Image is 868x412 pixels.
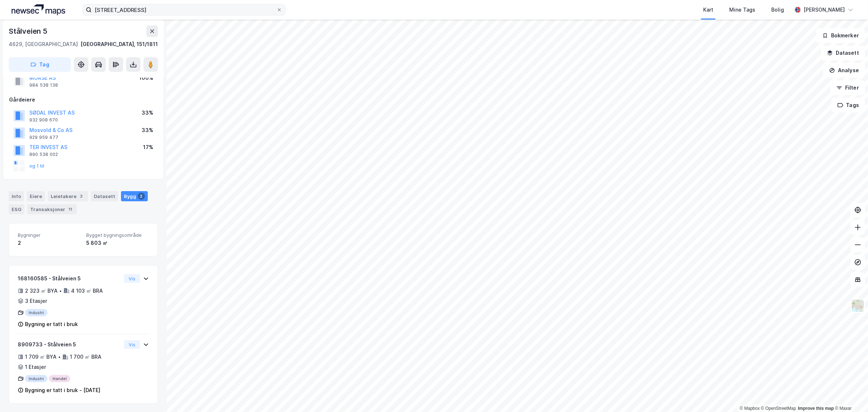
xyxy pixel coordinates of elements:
div: ESG [9,204,24,214]
input: Søk på adresse, matrikkel, gårdeiere, leietakere eller personer [92,4,276,15]
div: 100% [139,74,153,82]
button: Bokmerker [816,28,865,43]
div: 4 103 ㎡ BRA [71,287,103,295]
div: 3 Etasjer [25,297,47,305]
a: OpenStreetMap [761,406,796,411]
div: Leietakere [48,191,88,201]
div: [GEOGRAPHIC_DATA], 151/1811 [80,40,158,49]
div: 2 323 ㎡ BYA [25,287,58,295]
iframe: Chat Widget [832,377,868,412]
div: Datasett [91,191,118,201]
div: Kart [703,5,713,14]
div: 1 700 ㎡ BRA [70,353,101,361]
div: Eiere [27,191,45,201]
div: Stålveien 5 [9,25,49,37]
img: logo.a4113a55bc3d86da70a041830d287a7e.svg [12,4,65,15]
div: 984 538 138 [29,82,58,88]
span: Bygninger [18,232,80,238]
div: 1 Etasjer [25,363,46,371]
div: 3 [78,193,85,200]
img: Z [851,299,865,313]
span: Bygget bygningsområde [86,232,149,238]
div: • [58,354,61,360]
div: 33% [142,108,153,117]
button: Vis [124,274,140,283]
div: [PERSON_NAME] [804,5,845,14]
div: 8909733 - Stålveien 5 [18,340,121,349]
div: Info [9,191,24,201]
button: Tag [9,57,71,72]
div: 890 538 002 [29,152,58,157]
a: Improve this map [798,406,834,411]
div: 5 803 ㎡ [86,239,149,247]
button: Analyse [823,63,865,78]
div: • [59,288,62,294]
button: Datasett [821,46,865,60]
div: 1 709 ㎡ BYA [25,353,57,361]
div: Transaksjoner [27,204,77,214]
div: 168160585 - Stålveien 5 [18,274,121,283]
div: Gårdeiere [9,95,158,104]
div: Mine Tags [729,5,755,14]
div: 33% [142,126,153,135]
div: 932 908 670 [29,117,58,123]
div: 11 [67,206,74,213]
a: Mapbox [740,406,760,411]
div: Bygning er tatt i bruk [25,320,78,329]
div: 929 959 477 [29,135,58,140]
div: 2 [138,193,145,200]
div: 4629, [GEOGRAPHIC_DATA] [9,40,78,49]
div: Bygg [121,191,148,201]
div: Bolig [771,5,784,14]
div: 17% [143,143,153,152]
button: Vis [124,340,140,349]
button: Tags [831,98,865,112]
button: Filter [830,81,865,95]
div: 2 [18,239,80,247]
div: Kontrollprogram for chat [832,377,868,412]
div: Bygning er tatt i bruk - [DATE] [25,386,100,395]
